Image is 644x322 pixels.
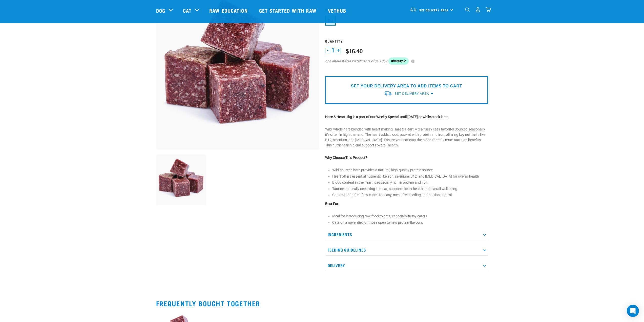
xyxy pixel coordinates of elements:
img: van-moving.png [410,7,417,12]
li: Comes in 80g free-flow cubes for easy, mess-free feeding and portion control [332,192,488,198]
img: van-moving.png [384,91,392,96]
li: Cats on a novel diet, or those open to new protein flavours [332,220,488,225]
button: - [325,48,330,53]
p: Ingredients [325,229,488,240]
strong: Why Choose This Product? [325,156,367,160]
span: 1 [331,48,335,53]
img: Pile Of Cubed Hare Heart For Pets [156,155,206,205]
strong: Hare & Heart 1kg is a part of our Weekly Special until [DATE] or while stock lasts. [325,115,449,119]
a: Vethub [323,0,353,21]
li: Wild-sourced hare provides a natural, high-quality protein source [332,167,488,173]
span: $4.10 [374,59,383,64]
p: Feeding Guidelines [325,244,488,256]
span: Set Delivery Area [394,92,429,96]
div: Open Intercom Messenger [627,305,639,317]
a: Raw Education [204,0,254,21]
a: Get started with Raw [254,0,323,21]
li: Blood content in the heart is especially rich in protein and iron [332,180,488,185]
li: Heart offers essential nutrients like iron, selenium, B12, and [MEDICAL_DATA] for overall health [332,174,488,179]
p: Delivery [325,260,488,271]
img: home-icon@2x.png [486,7,491,12]
img: Afterpay [388,58,409,65]
h2: Frequently bought together [156,299,488,307]
button: + [336,48,341,53]
p: Wild, whole hare blended with heart making Hare & Heart Mix a fussy cat's favorite! Sourced seaso... [325,127,488,148]
div: $16.40 [346,48,363,54]
img: user.png [475,7,481,12]
span: Set Delivery Area [419,9,449,11]
a: Dog [156,7,165,14]
li: Taurine, naturally occurring in meat, supports heart health and overall well-being [332,186,488,192]
strong: Best For: [325,202,339,206]
h3: Quantity: [325,39,488,43]
li: Ideal for introducing raw food to cats, especially fussy eaters [332,214,488,219]
div: or 4 interest-free instalments of by [325,58,488,65]
img: home-icon-1@2x.png [465,7,470,12]
a: Cat [183,7,192,14]
p: SET YOUR DELIVERY AREA TO ADD ITEMS TO CART [351,83,462,89]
